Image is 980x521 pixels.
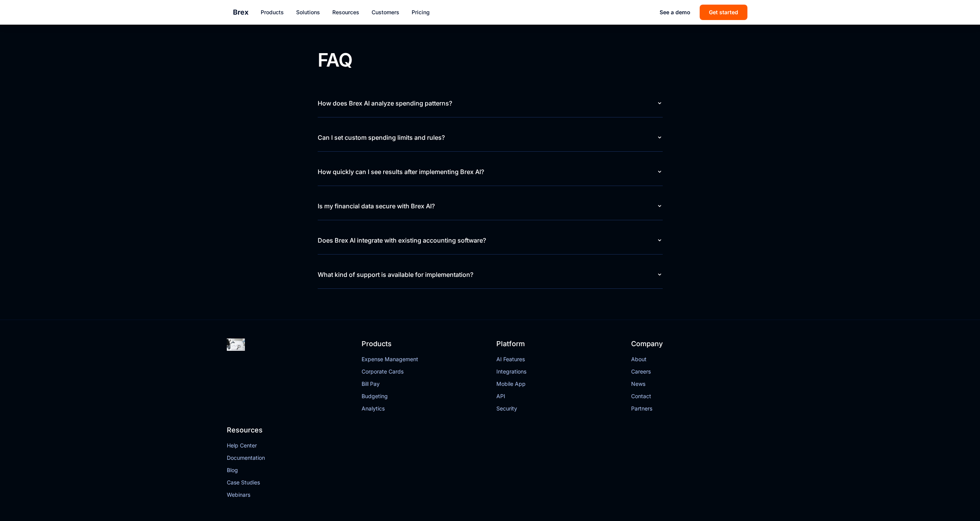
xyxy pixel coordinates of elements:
a: Pricing [412,8,430,16]
h4: Resources [227,425,349,436]
img: Brex AI Logo [227,338,245,351]
a: Bill Pay [362,380,484,388]
button: Get started [700,5,747,20]
a: See a demo [660,8,690,16]
a: API [496,392,619,400]
a: Help Center [227,442,349,449]
a: Brex [233,7,248,18]
button: What kind of support is available for implementation? [318,261,663,288]
button: How quickly can I see results after implementing Brex AI? [318,158,663,186]
button: How does Brex AI analyze spending patterns? [318,89,663,117]
a: Products [261,8,284,16]
a: News [631,380,754,388]
a: Analytics [362,405,484,412]
a: Blog [227,466,349,474]
a: Mobile App [496,380,619,388]
a: Solutions [296,8,320,16]
a: Webinars [227,491,349,499]
a: Customers [372,8,399,16]
a: Contact [631,392,754,400]
a: Resources [332,8,359,16]
h2: FAQ [318,49,663,71]
a: Integrations [496,368,619,375]
a: Case Studies [227,479,349,486]
h4: Platform [496,338,619,349]
button: Can I set custom spending limits and rules? [318,124,663,151]
a: Security [496,405,619,412]
button: Does Brex AI integrate with existing accounting software? [318,226,663,254]
a: Expense Management [362,355,484,363]
a: Careers [631,368,754,375]
h4: Products [362,338,484,349]
h4: Company [631,338,754,349]
a: Budgeting [362,392,484,400]
a: Documentation [227,454,349,462]
a: About [631,355,754,363]
a: Partners [631,405,754,412]
button: Is my financial data secure with Brex AI? [318,192,663,220]
a: AI Features [496,355,619,363]
a: Corporate Cards [362,368,484,375]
